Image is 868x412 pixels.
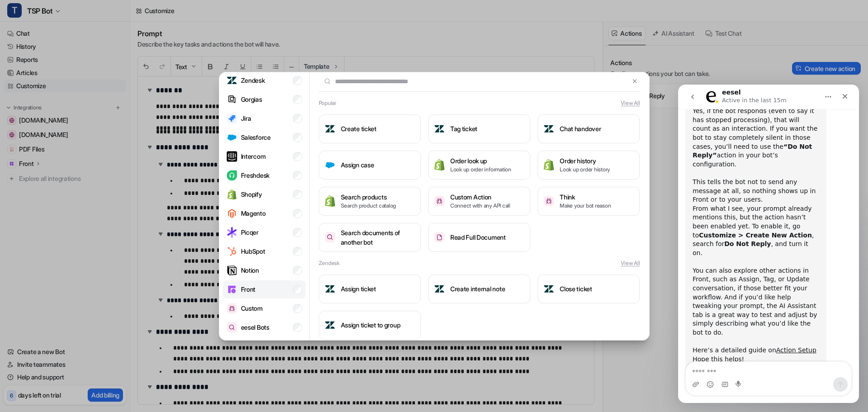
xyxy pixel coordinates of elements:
p: Freshdesk [241,170,269,180]
img: Tag ticket [434,123,445,134]
button: Custom ActionCustom ActionConnect with any API call [428,187,530,216]
h3: Create internal note [450,284,505,294]
p: Gorgias [241,95,262,104]
button: Search documents of another botSearch documents of another bot [319,223,421,252]
h3: Chat handover [560,124,601,133]
button: Order historyOrder historyLook up order history [538,151,640,180]
img: Order history [543,159,554,171]
button: Chat handoverChat handover [538,114,640,143]
img: Assign case [325,160,335,170]
h3: Order history [560,156,610,166]
button: Tag ticketTag ticket [428,114,530,143]
h3: Think [560,192,611,202]
img: Assign ticket to group [325,320,335,331]
img: Search documents of another bot [325,232,335,242]
h3: Order look up [450,156,511,166]
img: Assign ticket [325,284,335,294]
button: View All [621,259,640,267]
button: View All [621,99,640,107]
p: Salesforce [241,133,271,142]
h3: Assign ticket to group [341,320,401,330]
iframe: Intercom live chat [678,85,859,403]
textarea: Message… [8,277,173,293]
button: Upload attachment [14,296,21,303]
p: Jira [241,114,251,123]
h3: Tag ticket [450,124,477,133]
h3: Search products [341,192,396,202]
p: Look up order history [560,166,610,174]
button: Create internal noteCreate internal note [428,275,530,303]
img: Create internal note [434,284,445,294]
p: Notion [241,265,259,275]
p: Front [241,284,256,294]
p: Connect with any API call [450,202,510,210]
p: Search product catalog [341,202,396,210]
p: Picqer [241,227,259,237]
button: Assign ticket to groupAssign ticket to group [319,311,421,340]
h3: Search documents of another bot [341,228,415,247]
button: ThinkThinkMake your bot reason [538,187,640,216]
img: Chat handover [543,123,554,134]
button: Assign caseAssign case [319,151,421,180]
img: Order look up [434,159,445,171]
h3: Close ticket [560,284,592,294]
h3: Assign case [341,160,374,170]
button: Close ticketClose ticket [538,275,640,303]
img: Search products [325,195,335,207]
h3: Create ticket [341,124,377,133]
h3: Assign ticket [341,284,376,294]
p: HubSpot [241,246,265,256]
img: Close ticket [543,284,554,294]
h2: Zendesk [319,259,340,267]
p: Make your bot reason [560,202,611,210]
p: Zendesk [241,76,265,85]
a: Action Setup [98,262,138,269]
img: Create ticket [325,123,335,134]
button: Read Full DocumentRead Full Document [428,223,530,252]
div: Hope this helps! Thanks, Kyva. [14,270,141,306]
p: eesel Bots [241,322,269,332]
img: Think [543,196,554,206]
p: Magento [241,208,266,218]
button: Send a message… [155,293,170,307]
div: Here’s a detailed guide on [14,261,141,270]
div: From what I see, your prompt already mentions this, but the action hasn’t been enabled yet. To en... [14,120,141,182]
div: You can also explore other actions in Front, such as Assign, Tag, or Update conversation, if thos... [14,182,141,261]
h3: Custom Action [450,192,510,202]
b: Do Not Reply [46,156,93,163]
button: Assign ticketAssign ticket [319,275,421,303]
img: Read Full Document [434,232,445,242]
button: Start recording [57,296,65,303]
button: Order look upOrder look upLook up order information [428,151,530,180]
h2: Popular [319,99,336,107]
button: Emoji picker [28,296,36,303]
button: Search productsSearch productsSearch product catalog [319,187,421,216]
p: Intercom [241,152,266,161]
h3: Read Full Document [450,232,506,242]
button: Create ticketCreate ticket [319,114,421,143]
p: Custom [241,303,263,313]
b: Customize > Create New Action [21,147,134,154]
img: Custom Action [434,196,445,206]
p: Shopify [241,189,262,199]
button: Gif picker [43,296,50,303]
p: Look up order information [450,166,511,174]
div: Yes, if the bot responds (even to say it has stopped processing), that will count as an interacti... [14,22,141,120]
